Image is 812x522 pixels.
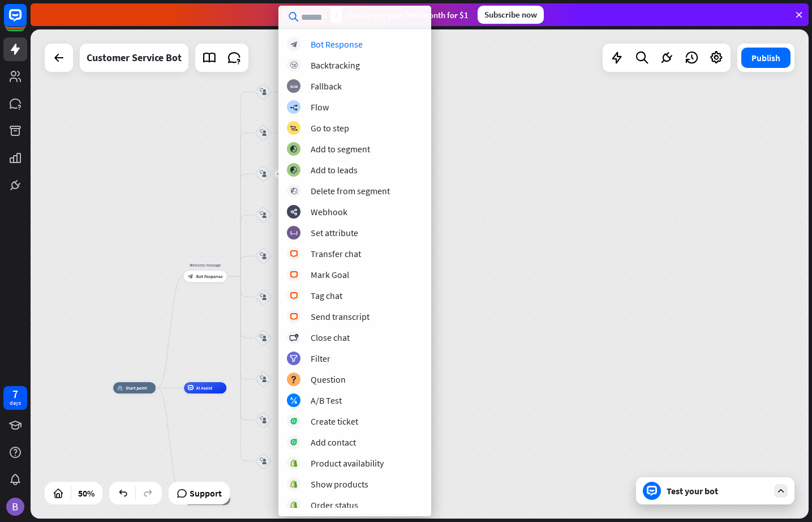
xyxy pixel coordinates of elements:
div: Bot Response [311,38,363,50]
div: Flow [311,101,329,113]
div: Order status [311,499,358,511]
i: block_add_to_segment [290,146,298,153]
div: days [10,399,21,407]
i: block_livechat [290,271,298,279]
i: webhooks [290,208,298,216]
i: block_user_input [260,212,267,219]
i: block_user_input [260,417,267,423]
div: Mark Goal [311,269,349,280]
div: Transfer chat [311,248,361,259]
div: Test your bot [667,485,768,497]
span: Bot Response [196,273,223,279]
button: Publish [741,48,790,68]
i: block_user_input [260,88,267,95]
span: Start point [126,385,147,391]
div: 7 [12,389,18,399]
div: Delete from segment [311,185,390,196]
i: block_user_input [260,458,267,465]
div: Send transcript [311,311,370,322]
div: Welcome message [180,262,231,268]
i: block_user_input [260,170,267,177]
i: block_user_input [260,376,267,383]
div: Subscribe now [478,6,544,24]
div: Filter [311,353,330,364]
div: 50% [75,484,98,502]
i: builder_tree [290,104,298,111]
div: Go to step [311,122,349,134]
i: block_livechat [290,313,298,320]
i: block_set_attribute [290,229,298,237]
i: filter [290,355,298,362]
i: block_livechat [290,292,298,299]
div: A/B Test [311,395,342,406]
i: plus [277,172,281,176]
i: block_user_input [260,130,267,136]
i: block_add_to_segment [290,166,298,174]
i: block_user_input [260,294,267,301]
button: Open LiveChat chat widget [9,5,43,38]
div: Fallback [311,80,342,92]
i: block_goto [290,125,298,132]
i: block_bot_response [290,41,298,48]
i: block_backtracking [290,62,298,69]
div: Backtracking [311,59,360,71]
div: Create ticket [311,416,358,427]
div: Question [311,374,346,385]
i: block_close_chat [289,334,298,341]
div: Show products [311,478,368,490]
i: block_ab_testing [290,397,298,404]
span: AI Assist [196,385,213,391]
i: block_user_input [260,253,267,259]
a: 7 days [3,386,27,410]
i: block_question [290,376,297,383]
div: Customer Service Bot [87,44,182,72]
i: block_delete_from_segment [290,187,298,195]
span: Support [190,484,222,502]
div: Add to segment [311,143,370,155]
div: Add contact [311,437,356,448]
div: Close chat [311,332,350,343]
i: block_livechat [290,250,298,258]
i: block_bot_response [188,273,194,279]
div: Add to leads [311,164,358,176]
div: Product availability [311,457,384,469]
i: home_2 [117,385,123,391]
i: block_fallback [290,83,298,90]
div: Webhook [311,206,347,217]
i: block_user_input [260,335,267,341]
div: Tag chat [311,290,342,301]
div: Set attribute [311,227,358,238]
